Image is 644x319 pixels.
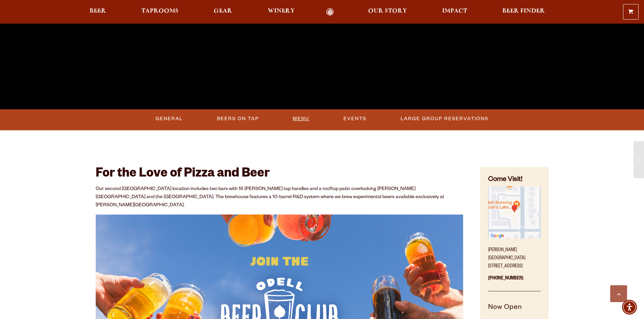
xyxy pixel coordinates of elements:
[488,235,540,241] a: Find on Google Maps (opens in a new window)
[268,8,295,14] span: Winery
[137,8,183,16] a: Taprooms
[341,111,369,127] a: Events
[96,167,463,182] h2: For the Love of Pizza and Beer
[502,8,545,14] span: Beer Finder
[488,271,540,291] p: [PHONE_NUMBER]
[438,8,472,16] a: Impact
[442,8,467,14] span: Impact
[90,8,106,14] span: Beer
[141,8,178,14] span: Taprooms
[209,8,237,16] a: Gear
[263,8,299,16] a: Winery
[398,111,491,127] a: Large Group Reservations
[488,242,540,271] p: [PERSON_NAME][GEOGRAPHIC_DATA] [STREET_ADDRESS]
[498,8,549,16] a: Beer Finder
[153,111,186,127] a: General
[488,175,540,185] h4: Come Visit!
[85,8,111,16] a: Beer
[610,285,627,302] a: Scroll to top
[214,111,262,127] a: Beers On Tap
[368,8,407,14] span: Our Story
[488,186,540,238] img: Small thumbnail of location on map
[214,8,232,14] span: Gear
[290,111,312,127] a: Menu
[364,8,411,16] a: Our Story
[96,185,463,210] p: Our second [GEOGRAPHIC_DATA] location includes two bars with 16 [PERSON_NAME] tap handles and a r...
[622,300,637,315] div: Accessibility Menu
[317,8,343,16] a: Odell Home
